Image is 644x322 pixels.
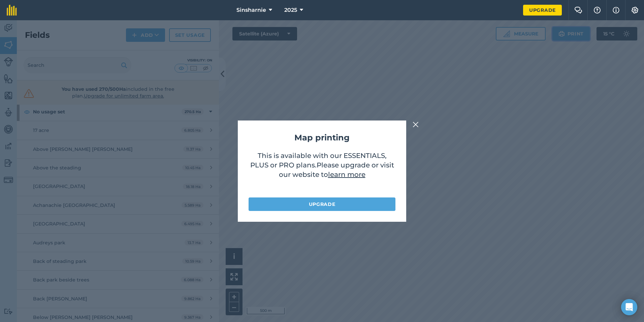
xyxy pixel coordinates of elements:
[621,299,637,315] div: Open Intercom Messenger
[413,120,419,129] img: svg+xml;base64,PHN2ZyB4bWxucz0iaHR0cDovL3d3dy53My5vcmcvMjAwMC9zdmciIHdpZHRoPSIyMiIgaGVpZ2h0PSIzMC...
[249,197,395,211] a: Upgrade
[593,7,601,14] img: A question mark icon
[279,161,394,179] span: Please upgrade or visit our website to
[574,7,582,14] img: Two speech bubbles overlapping with the left bubble in the forefront
[7,5,17,16] img: fieldmargin Logo
[236,6,266,14] span: Sinsharnie
[523,5,562,16] a: Upgrade
[249,151,395,191] p: This is available with our ESSENTIALS, PLUS or PRO plans .
[284,6,297,14] span: 2025
[328,170,365,179] a: learn more
[613,6,619,14] img: svg+xml;base64,PHN2ZyB4bWxucz0iaHR0cDovL3d3dy53My5vcmcvMjAwMC9zdmciIHdpZHRoPSIxNyIgaGVpZ2h0PSIxNy...
[249,131,395,144] h2: Map printing
[631,7,639,14] img: A cog icon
